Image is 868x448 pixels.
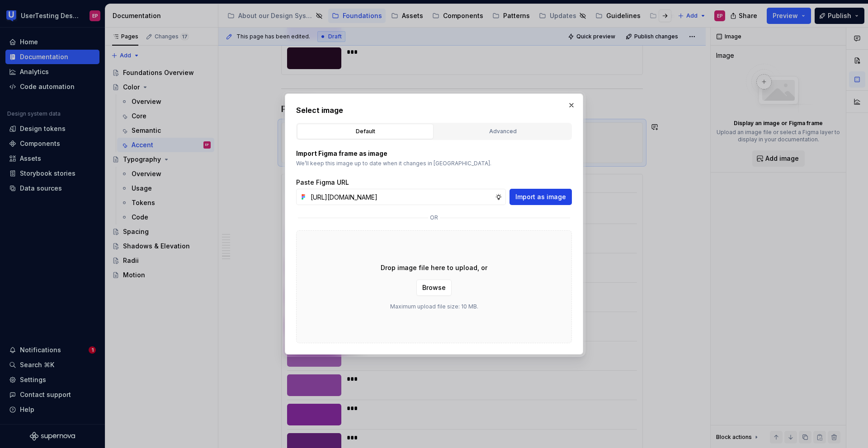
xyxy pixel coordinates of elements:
p: Import Figma frame as image [296,149,572,158]
p: We’ll keep this image up to date when it changes in [GEOGRAPHIC_DATA]. [296,160,572,167]
div: Advanced [438,127,568,136]
button: Import as image [509,189,572,205]
span: Import as image [515,192,566,201]
h2: Select image [296,105,572,116]
input: https://figma.com/file... [307,189,495,205]
button: Browse [416,280,452,296]
p: Maximum upload file size: 10 MB. [390,303,478,310]
p: or [430,214,438,221]
span: Browse [422,283,446,292]
div: Default [300,127,430,136]
label: Paste Figma URL [296,178,349,187]
p: Drop image file here to upload, or [381,263,487,272]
